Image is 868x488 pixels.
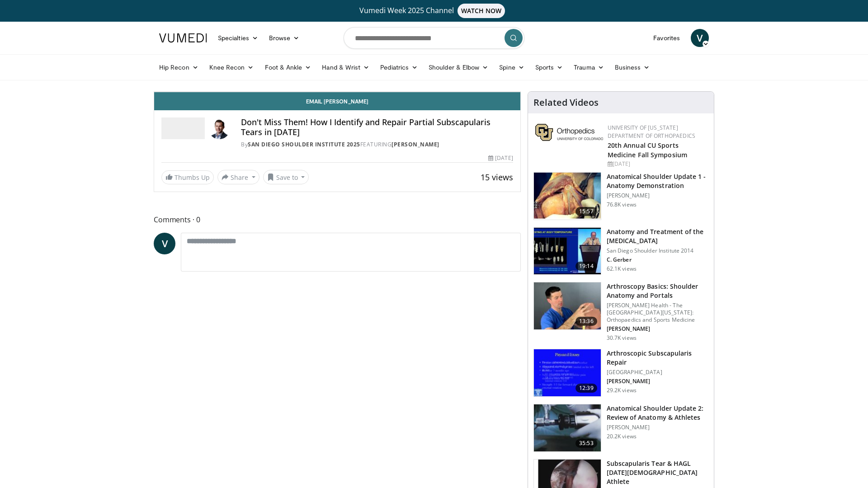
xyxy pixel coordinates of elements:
[494,58,529,76] a: Spine
[576,439,597,448] span: 35:53
[533,227,708,275] a: 19:14 Anatomy and Treatment of the [MEDICAL_DATA] San Diego Shoulder Institute 2014 C. Gerber 62....
[375,58,423,76] a: Pediatrics
[154,58,204,76] a: Hip Recon
[607,349,708,367] h3: Arthroscopic Subscapularis Repair
[608,141,687,159] a: 20th Annual CU Sports Medicine Fall Symposium
[488,154,513,162] div: [DATE]
[534,349,601,396] img: 38496_0000_3.png.150x105_q85_crop-smart_upscale.jpg
[263,170,309,184] button: Save to
[576,207,597,216] span: 15:57
[607,227,708,245] h3: Anatomy and Treatment of the [MEDICAL_DATA]
[534,228,601,275] img: 58008271-3059-4eea-87a5-8726eb53a503.150x105_q85_crop-smart_upscale.jpg
[576,384,597,393] span: 12:39
[607,387,637,394] p: 29.2K views
[264,29,305,47] a: Browse
[533,172,708,220] a: 15:57 Anatomical Shoulder Update 1 - Anatomy Demonstration [PERSON_NAME] 76.8K views
[533,349,708,397] a: 12:39 Arthroscopic Subscapularis Repair [GEOGRAPHIC_DATA] [PERSON_NAME] 29.2K views
[576,317,597,326] span: 13:36
[533,97,599,108] h4: Related Videos
[607,334,637,342] p: 30.7K views
[161,170,214,184] a: Thumbs Up
[160,4,708,18] a: Vumedi Week 2025 ChannelWATCH NOW
[608,160,707,168] div: [DATE]
[607,192,708,199] p: [PERSON_NAME]
[607,404,708,422] h3: Anatomical Shoulder Update 2: Review of Anatomy & Athletes
[607,247,708,254] p: San Diego Shoulder Institute 2014
[608,124,695,140] a: University of [US_STATE] Department of Orthopaedics
[154,214,521,225] span: Comments 0
[607,459,708,486] h3: Subscapularis Tear & HAGL [DATE][DEMOGRAPHIC_DATA] Athlete
[534,173,601,220] img: laj_3.png.150x105_q85_crop-smart_upscale.jpg
[159,33,207,42] img: VuMedi Logo
[458,4,505,18] span: WATCH NOW
[607,265,637,272] p: 62.1K views
[607,424,708,431] p: [PERSON_NAME]
[241,117,513,137] h4: Don't Miss Them! How I Identify and Repair Partial Subscapularis Tears in [DATE]
[530,58,569,76] a: Sports
[607,378,708,385] p: [PERSON_NAME]
[481,172,513,183] span: 15 views
[607,302,708,324] p: [PERSON_NAME] Health - The [GEOGRAPHIC_DATA][US_STATE]: Orthopaedics and Sports Medicine
[607,369,708,376] p: [GEOGRAPHIC_DATA]
[154,92,520,110] a: Email [PERSON_NAME]
[607,282,708,300] h3: Arthroscopy Basics: Shoulder Anatomy and Portals
[208,117,230,139] img: Avatar
[535,124,603,141] img: 355603a8-37da-49b6-856f-e00d7e9307d3.png.150x105_q85_autocrop_double_scale_upscale_version-0.2.png
[259,58,317,76] a: Foot & Ankle
[241,141,513,149] div: By FEATURING
[212,29,264,47] a: Specialties
[533,404,708,452] a: 35:53 Anatomical Shoulder Update 2: Review of Anatomy & Athletes [PERSON_NAME] 20.2K views
[316,58,375,76] a: Hand & Wrist
[204,58,259,76] a: Knee Recon
[576,262,597,271] span: 19:14
[344,27,524,49] input: Search topics, interventions
[648,29,685,47] a: Favorites
[568,58,609,76] a: Trauma
[534,282,601,329] img: 9534a039-0eaa-4167-96cf-d5be049a70d8.150x105_q85_crop-smart_upscale.jpg
[161,117,205,139] img: San Diego Shoulder Institute 2025
[607,325,708,333] p: [PERSON_NAME]
[533,282,708,342] a: 13:36 Arthroscopy Basics: Shoulder Anatomy and Portals [PERSON_NAME] Health - The [GEOGRAPHIC_DAT...
[691,29,709,47] a: V
[607,201,637,208] p: 76.8K views
[609,58,656,76] a: Business
[607,256,708,263] p: C. Gerber
[392,141,439,148] a: [PERSON_NAME]
[607,433,637,440] p: 20.2K views
[154,233,175,254] a: V
[217,170,259,184] button: Share
[248,141,360,148] a: San Diego Shoulder Institute 2025
[423,58,494,76] a: Shoulder & Elbow
[607,172,708,190] h3: Anatomical Shoulder Update 1 - Anatomy Demonstration
[534,404,601,451] img: 49076_0000_3.png.150x105_q85_crop-smart_upscale.jpg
